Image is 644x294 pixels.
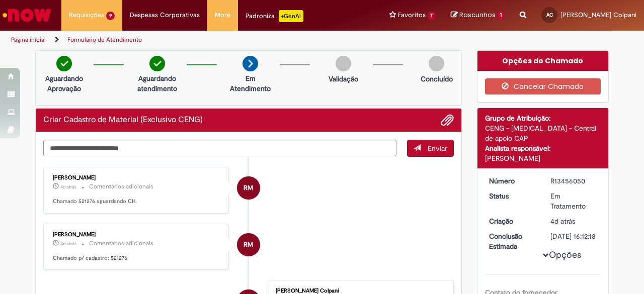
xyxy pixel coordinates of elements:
span: 7 [428,12,436,20]
dt: Status [481,191,543,201]
span: 9 [106,12,115,20]
textarea: Digite sua mensagem aqui... [43,140,396,156]
time: 29/08/2025 08:39:54 [60,184,76,190]
span: [PERSON_NAME] Colpani [560,11,636,19]
div: [PERSON_NAME] [53,175,220,181]
span: RM [244,233,253,257]
div: CENG - [MEDICAL_DATA] - Central de apoio CAP [485,123,601,143]
button: Cancelar Chamado [485,78,601,94]
img: arrow-next.png [243,56,258,71]
div: [DATE] 16:12:18 [550,231,597,241]
div: R13456050 [550,176,597,186]
div: Opções do Chamado [477,51,609,71]
span: 1 [497,11,505,20]
span: Rascunhos [459,10,496,20]
button: Adicionar anexos [441,114,454,127]
p: Aguardando Aprovação [40,73,89,93]
small: Comentários adicionais [89,239,153,248]
p: Chamado p/ cadastro: 521276 [53,254,220,262]
time: 28/08/2025 10:16:15 [60,241,76,247]
div: Em Tratamento [550,191,597,211]
div: Padroniza [246,10,303,22]
p: Em Atendimento [226,73,275,93]
img: check-circle-green.png [56,56,72,71]
div: [PERSON_NAME] [53,232,220,238]
a: Rascunhos [451,11,505,20]
img: check-circle-green.png [149,56,165,71]
p: +GenAi [279,10,303,22]
span: RM [244,176,253,200]
span: Enviar [428,144,447,153]
span: Requisições [69,10,104,20]
span: Despesas Corporativas [130,10,200,20]
span: AC [546,12,553,18]
small: Comentários adicionais [89,182,153,191]
div: Raiane Martins [237,176,260,200]
span: 4d atrás [60,241,76,247]
ul: Trilhas de página [8,31,422,49]
img: ServiceNow [1,5,53,25]
p: Chamado 521276 aguardando CH. [53,198,220,206]
p: Concluído [421,74,453,84]
div: Analista responsável: [485,143,601,153]
time: 28/08/2025 09:12:13 [550,217,575,226]
div: Raiane Martins [237,233,260,256]
a: Formulário de Atendimento [67,36,142,44]
div: [PERSON_NAME] Colpani [276,288,443,294]
button: Enviar [407,140,454,157]
h2: Criar Cadastro de Material (Exclusivo CENG) Histórico de tíquete [43,116,203,125]
div: 28/08/2025 09:12:13 [550,216,597,226]
span: 4d atrás [550,217,575,226]
span: 4d atrás [60,184,76,190]
div: [PERSON_NAME] [485,153,601,163]
img: img-circle-grey.png [336,56,351,71]
a: Página inicial [11,36,46,44]
p: Validação [329,74,358,84]
dt: Número [481,176,543,186]
span: Favoritos [398,10,426,20]
dt: Conclusão Estimada [481,231,543,251]
p: Aguardando atendimento [133,73,182,93]
span: More [215,10,230,20]
img: img-circle-grey.png [429,56,444,71]
dt: Criação [481,216,543,226]
div: Grupo de Atribuição: [485,113,601,123]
